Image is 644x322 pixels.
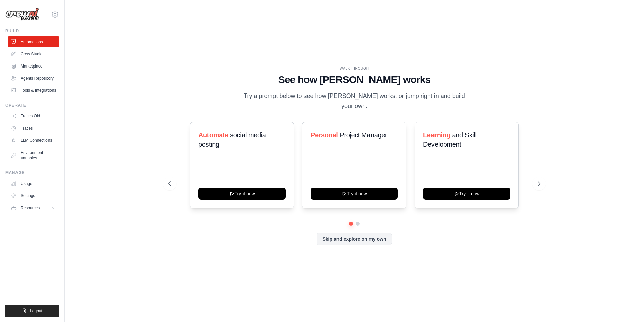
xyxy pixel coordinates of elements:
a: Usage [8,178,59,189]
a: Traces [8,123,59,134]
button: Try it now [311,188,398,200]
a: Environment Variables [8,147,59,163]
button: Try it now [423,188,510,200]
span: Automate [198,131,228,139]
a: LLM Connections [8,135,59,146]
a: Agents Repository [8,73,59,84]
div: Operate [5,103,59,108]
iframe: Chat Widget [610,290,644,322]
a: Crew Studio [8,49,59,59]
span: social media posting [198,131,266,148]
a: Traces Old [8,111,59,122]
a: Settings [8,190,59,201]
span: Project Manager [340,131,387,139]
div: WALKTHROUGH [168,66,540,71]
button: Logout [5,305,59,317]
span: Logout [30,308,42,314]
span: Learning [423,131,450,139]
a: Automations [8,36,59,47]
img: Logo [5,8,39,21]
p: Try a prompt below to see how [PERSON_NAME] works, or jump right in and build your own. [241,91,468,111]
span: and Skill Development [423,131,476,148]
button: Try it now [198,188,286,200]
a: Tools & Integrations [8,85,59,96]
span: Personal [311,131,338,139]
div: Manage [5,170,59,176]
button: Resources [8,203,59,213]
button: Skip and explore on my own [317,233,392,245]
span: Resources [21,205,40,211]
a: Marketplace [8,61,59,72]
h1: See how [PERSON_NAME] works [168,74,540,86]
div: Build [5,28,59,34]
